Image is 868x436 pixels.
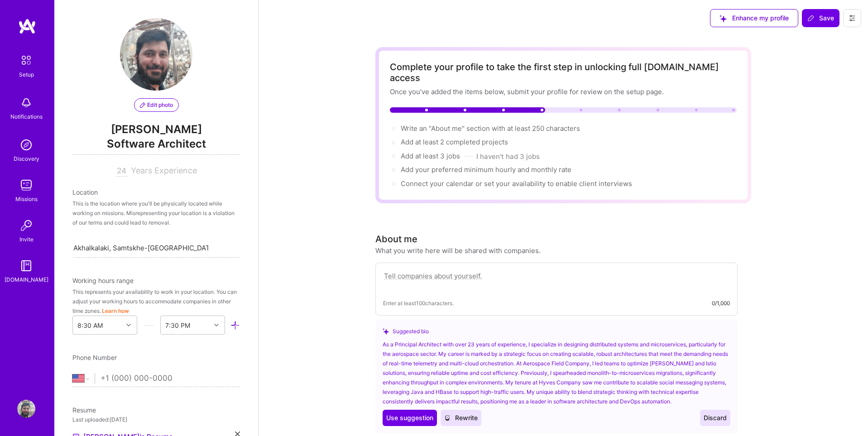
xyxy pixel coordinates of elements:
span: Phone Number [72,354,117,361]
div: About me [375,232,417,246]
span: Add at least 3 jobs [401,152,460,160]
span: Discard [704,413,727,422]
img: User Avatar [120,18,192,91]
div: Discovery [14,154,39,163]
div: Invite [19,235,34,244]
div: This is the location where you'll be physically located while working on missions. Misrepresentin... [72,199,240,227]
div: Suggested bio [383,326,730,336]
span: Software Architect [72,136,240,155]
div: Last uploaded: [DATE] [72,415,240,424]
button: I haven't had 3 jobs [476,152,540,161]
div: Setup [19,70,34,79]
img: Invite [17,216,35,235]
div: Location [72,187,240,197]
span: [PERSON_NAME] [72,123,240,136]
span: Use suggestion [386,413,433,422]
div: What you write here will be shared with companies. [375,246,541,255]
span: Save [807,14,834,23]
input: XX [116,166,127,177]
span: Write an "About me" section with at least 250 characters [401,124,582,133]
button: Use suggestion [383,410,437,426]
i: icon HorizontalInLineDivider [144,321,153,330]
input: +1 (000) 000-0000 [101,365,240,392]
div: 7:30 PM [165,321,190,330]
i: icon CrystalBall [444,415,451,421]
img: teamwork [17,176,35,194]
img: setup [17,51,36,70]
a: User Avatar [15,400,38,418]
img: logo [18,18,36,34]
span: Resume [72,406,96,414]
span: Connect your calendar or set your availability to enable client interviews [401,179,632,188]
span: Enter at least 100 characters. [383,298,454,308]
div: 8:30 AM [77,321,103,330]
span: Years Experience [131,166,197,175]
i: icon SuggestedTeams [383,328,389,334]
button: Edit photo [134,98,179,112]
button: Discard [700,410,730,426]
img: bell [17,94,35,112]
div: Once you’ve added the items below, submit your profile for review on the setup page. [390,87,737,96]
div: Notifications [10,112,43,121]
i: icon Chevron [126,323,131,327]
i: icon Chevron [214,323,219,327]
img: guide book [17,257,35,275]
div: 0/1,000 [712,298,730,308]
div: This represents your availability to work in your location. You can adjust your working hours to ... [72,287,240,316]
span: Working hours range [72,277,134,284]
img: User Avatar [17,400,35,418]
span: Add your preferred minimum hourly and monthly rate [401,165,571,174]
div: Missions [15,194,38,204]
div: [DOMAIN_NAME] [5,275,48,284]
span: Add at least 2 completed projects [401,138,508,146]
img: discovery [17,136,35,154]
button: Save [802,9,839,27]
span: Edit photo [140,101,173,109]
div: As a Principal Architect with over 23 years of experience, I specialize in designing distributed ... [383,340,730,406]
span: Rewrite [444,413,478,422]
button: Learn how [102,306,129,316]
div: Complete your profile to take the first step in unlocking full [DOMAIN_NAME] access [390,62,737,83]
button: Rewrite [441,410,481,426]
i: icon PencilPurple [140,102,145,108]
